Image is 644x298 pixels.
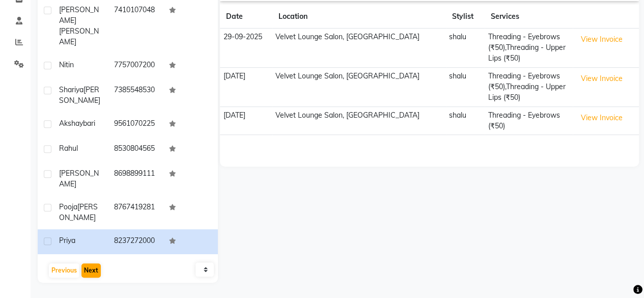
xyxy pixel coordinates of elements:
[108,229,163,254] td: 8237272000
[59,202,98,222] span: [PERSON_NAME]
[59,60,74,69] span: nitin
[59,144,78,153] span: rahul
[446,106,485,135] td: shalu
[485,67,573,106] td: Threading - Eyebrows (₹50),Threading - Upper Lips (₹50)
[59,5,99,25] span: [PERSON_NAME]
[576,32,627,47] button: View Invoice
[108,137,163,162] td: 8530804565
[446,29,485,68] td: shalu
[108,53,163,78] td: 7757007200
[485,106,573,135] td: Threading - Eyebrows (₹50)
[59,119,83,128] span: akshay
[220,67,272,106] td: [DATE]
[81,263,101,278] button: Next
[59,202,77,211] span: pooja
[59,85,83,94] span: shariya
[485,29,573,68] td: Threading - Eyebrows (₹50),Threading - Upper Lips (₹50)
[272,67,446,106] td: Velvet Lounge Salon, [GEOGRAPHIC_DATA]
[49,263,79,278] button: Previous
[108,112,163,137] td: 9561070225
[272,106,446,135] td: Velvet Lounge Salon, [GEOGRAPHIC_DATA]
[576,71,627,87] button: View Invoice
[108,78,163,112] td: 7385548530
[446,5,485,29] th: Stylist
[108,196,163,229] td: 8767419281
[446,67,485,106] td: shalu
[59,236,75,245] span: priya
[83,119,95,128] span: bari
[220,106,272,135] td: [DATE]
[108,162,163,196] td: 8698899111
[59,26,99,46] span: [PERSON_NAME]
[220,5,272,29] th: Date
[59,169,99,188] span: [PERSON_NAME]
[272,29,446,68] td: Velvet Lounge Salon, [GEOGRAPHIC_DATA]
[272,5,446,29] th: Location
[576,110,627,126] button: View Invoice
[485,5,573,29] th: Services
[220,29,272,68] td: 29-09-2025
